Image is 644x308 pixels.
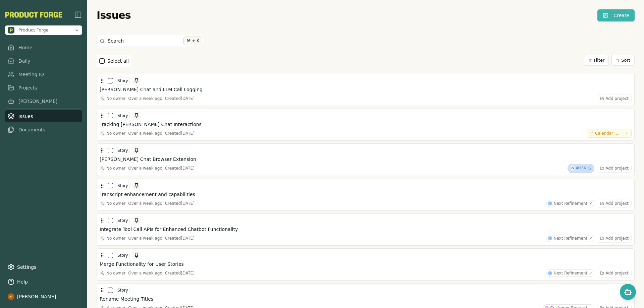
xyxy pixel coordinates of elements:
div: Story [116,147,130,154]
h3: [PERSON_NAME] Chat and LLM Call Logging [100,86,203,93]
button: Merge Functionality for User Stories [100,261,632,267]
button: Help [5,276,82,288]
a: Meeting IQ [5,68,82,80]
h3: Transcript enhancement and capabilities [100,191,195,198]
button: Add project [597,234,632,243]
label: Select all [107,58,129,64]
h3: Rename Meeting Titles [100,296,153,302]
button: Calendar Integration [587,129,632,138]
h3: Tracking [PERSON_NAME] Chat Interactions [100,121,202,128]
div: Created [DATE] [165,131,195,136]
a: Settings [5,261,82,273]
div: Created [DATE] [165,270,195,276]
div: Over a week ago [128,166,162,171]
h3: Integrate Tool Call APIs for Enhanced Chatbot Functionality [100,226,238,233]
button: Add project [597,94,632,103]
button: Open organization switcher [5,25,82,35]
button: Search⌘ + K [97,35,204,47]
span: Add project [605,166,629,171]
span: Next Refinement [553,236,587,241]
button: Next Refinement [546,235,594,242]
div: Over a week ago [128,201,162,206]
button: Tracking [PERSON_NAME] Chat Interactions [100,121,632,128]
div: Story [116,217,130,224]
span: Next Refinement [553,270,587,276]
a: Daily [5,55,82,67]
button: Integrate Tool Call APIs for Enhanced Chatbot Functionality [100,226,632,233]
div: Over a week ago [128,96,162,101]
div: Over a week ago [128,131,162,136]
span: No owner [106,201,125,206]
img: Product Forge [8,27,14,34]
button: Sort [611,55,635,66]
div: Over a week ago [128,270,162,276]
button: Open chat [620,284,636,300]
button: Next Refinement [546,200,594,207]
button: Add project [597,269,632,278]
a: Home [5,42,82,54]
button: Add project [597,199,632,208]
span: ⌘ + K [183,37,202,45]
span: Add project [605,96,629,101]
span: No owner [106,131,125,136]
div: Created [DATE] [165,96,195,101]
h3: [PERSON_NAME] Chat Browser Extension [100,156,196,163]
span: #156 [576,166,586,171]
span: Calendar Integration [595,131,622,136]
h1: Issues [97,9,131,21]
button: Transcript enhancement and capabilities [100,191,632,198]
span: Add project [605,201,629,206]
button: [PERSON_NAME] Chat Browser Extension [100,156,632,163]
button: Next Refinement [546,269,594,277]
div: Created [DATE] [165,166,195,171]
span: No owner [106,96,125,101]
h3: Merge Functionality for User Stories [100,261,184,267]
span: No owner [106,270,125,276]
span: Next Refinement [553,201,587,206]
a: [PERSON_NAME] [5,95,82,107]
button: Filter [584,55,609,66]
img: sidebar [74,11,82,19]
button: PF-Logo [5,12,62,18]
button: Create [597,9,635,21]
span: Add project [605,236,629,241]
span: No owner [106,236,125,241]
div: Story [116,112,130,119]
a: Issues [5,110,82,122]
span: No owner [106,166,125,171]
div: Story [116,287,130,294]
div: Over a week ago [128,236,162,241]
div: Created [DATE] [165,236,195,241]
div: Story [116,77,130,84]
span: Product Forge [18,27,49,33]
span: Add project [605,270,629,276]
a: Projects [5,82,82,94]
div: Story [116,182,130,189]
button: [PERSON_NAME] [5,291,82,303]
button: [PERSON_NAME] Chat and LLM Call Logging [100,86,632,93]
img: profile [8,293,14,300]
a: Documents [5,124,82,136]
div: Created [DATE] [165,201,195,206]
button: Add project [597,164,632,173]
button: Rename Meeting Titles [100,296,632,302]
div: Story [116,252,130,259]
img: Product Forge [5,12,62,18]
